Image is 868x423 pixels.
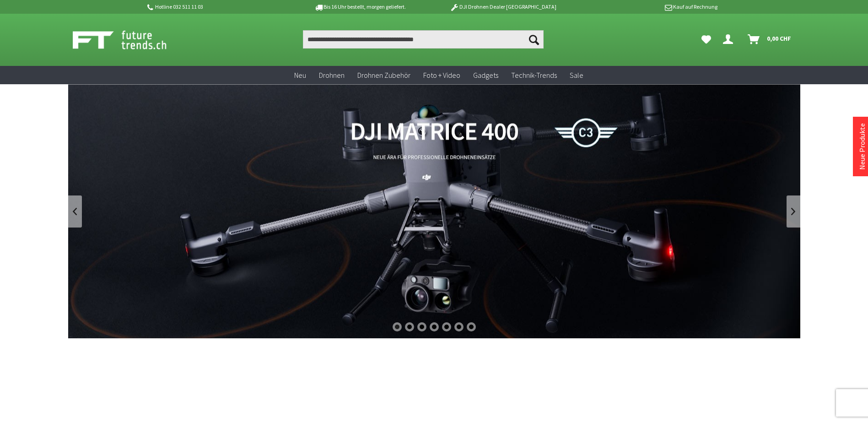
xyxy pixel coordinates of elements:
a: Technik-Trends [505,66,563,85]
div: 1 [393,322,402,331]
span: Gadgets [473,70,498,80]
span: 0,00 CHF [767,31,791,46]
span: Drohnen [319,70,345,80]
a: Sale [563,66,590,85]
input: Produkt, Marke, Kategorie, EAN, Artikelnummer… [303,30,544,49]
div: 4 [430,322,439,331]
span: Sale [570,70,583,80]
span: Neu [294,70,306,80]
div: 6 [454,322,464,331]
a: Neu [288,66,313,85]
div: 2 [405,322,414,331]
div: 5 [442,322,451,331]
a: Drohnen [313,66,351,85]
a: Drohnen Zubehör [351,66,417,85]
a: Gadgets [467,66,505,85]
a: Neue Produkte [857,123,867,170]
p: Kauf auf Rechnung [575,1,717,12]
a: Meine Favoriten [697,30,716,49]
button: Suchen [524,30,544,49]
p: DJI Drohnen Dealer [GEOGRAPHIC_DATA] [431,1,574,12]
a: Warenkorb [744,30,796,49]
a: DJI Matrice 400 [68,84,800,338]
div: 7 [467,322,476,331]
span: Drohnen Zubehör [357,70,410,80]
p: Bis 16 Uhr bestellt, morgen geliefert. [289,1,431,12]
span: Technik-Trends [511,70,557,80]
div: 3 [417,322,426,331]
a: Foto + Video [417,66,467,85]
p: Hotline 032 511 11 03 [146,1,289,12]
a: Dein Konto [719,30,740,49]
img: Shop Futuretrends - zur Startseite wechseln [73,28,187,51]
span: Foto + Video [423,70,460,80]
